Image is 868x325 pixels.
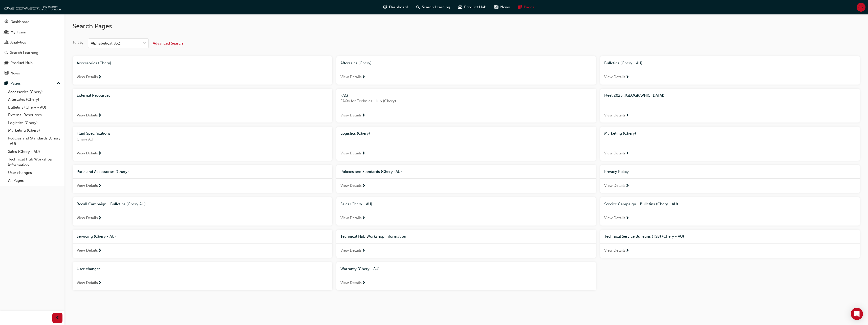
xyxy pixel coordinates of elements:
span: people-icon [5,30,8,35]
span: View Details [77,280,98,286]
button: JQ [857,3,865,12]
span: View Details [77,112,98,118]
a: Sales (Chery - AU) [6,148,62,156]
span: Service Campaign - Bulletins (Chery - AU) [604,202,678,206]
span: View Details [604,74,625,80]
span: chart-icon [5,40,8,45]
span: View Details [340,215,362,221]
span: View Details [604,183,625,189]
a: Marketing (Chery) [6,127,62,134]
span: next-icon [625,216,629,221]
div: Sort by [73,40,83,45]
span: next-icon [625,113,629,118]
span: next-icon [625,184,629,188]
span: next-icon [98,75,102,80]
span: Warranty (Chery - AU) [340,267,380,271]
span: News [500,4,510,10]
span: news-icon [5,71,8,76]
span: Fleet 2025 ([GEOGRAPHIC_DATA]) [604,93,664,98]
span: FAQs for Technical Hub (Chery) [340,98,592,104]
a: Logistics (Chery) [6,119,62,127]
a: User changes [6,169,62,177]
span: Dashboard [389,4,408,10]
a: Parts and Accessories (Chery)View Details [73,165,332,193]
span: View Details [604,150,625,156]
a: News [2,69,62,78]
a: Recall Campaign - Bulletins (Chery AU)View Details [73,197,332,226]
a: Aftersales (Chery)View Details [336,56,596,85]
span: Search Learning [422,4,450,10]
span: Bulletins (Chery - AU) [604,61,642,65]
a: car-iconProduct Hub [454,2,490,12]
span: View Details [604,248,625,253]
span: next-icon [98,216,102,221]
div: Alphabetical: A-Z [91,40,120,46]
span: View Details [340,280,362,286]
span: next-icon [98,113,102,118]
span: Policies and Standards (Chery -AU) [340,169,402,174]
span: pages-icon [5,81,8,86]
span: down-icon [143,40,146,47]
a: FAQFAQs for Technical Hub (Chery)View Details [336,89,596,123]
span: Advanced Search [153,41,183,46]
a: Product Hub [2,58,62,68]
span: next-icon [362,75,365,80]
span: guage-icon [383,4,387,10]
a: Technical Service Bulletins (TSB) (Chery - AU)View Details [600,230,860,258]
span: Accessories (Chery) [77,61,111,65]
span: next-icon [362,151,365,156]
a: My Team [2,28,62,37]
div: Product Hub [10,60,33,66]
a: Service Campaign - Bulletins (Chery - AU)View Details [600,197,860,226]
a: guage-iconDashboard [379,2,412,12]
a: Sales (Chery - AU)View Details [336,197,596,226]
span: View Details [340,112,362,118]
div: Pages [10,80,21,86]
a: news-iconNews [490,2,514,12]
span: Technical Service Bulletins (TSB) (Chery - AU) [604,234,684,239]
span: View Details [340,74,362,80]
span: Privacy Policy [604,169,629,174]
span: View Details [340,248,362,253]
a: Search Learning [2,48,62,57]
a: Analytics [2,38,62,47]
div: My Team [10,29,26,35]
span: search-icon [5,51,8,55]
span: next-icon [98,184,102,188]
a: Policies and Standards (Chery -AU) [6,134,62,148]
span: External Resources [77,93,110,98]
a: User changesView Details [73,262,332,290]
span: next-icon [362,249,365,253]
span: next-icon [625,151,629,156]
a: pages-iconPages [514,2,538,12]
button: Pages [2,79,62,88]
span: View Details [77,74,98,80]
a: External ResourcesView Details [73,89,332,123]
span: Recall Campaign - Bulletins (Chery AU) [77,202,146,206]
a: Policies and Standards (Chery -AU)View Details [336,165,596,193]
span: View Details [77,150,98,156]
span: next-icon [362,216,365,221]
span: Aftersales (Chery) [340,61,372,65]
span: Parts and Accessories (Chery) [77,169,129,174]
span: Chery AU [77,136,328,142]
span: Sales (Chery - AU) [340,202,372,206]
button: DashboardMy TeamAnalyticsSearch LearningProduct HubNews [2,16,62,79]
span: next-icon [98,151,102,156]
a: Technical Hub Workshop informationView Details [336,230,596,258]
span: View Details [77,215,98,221]
a: Aftersales (Chery) [6,96,62,104]
span: View Details [77,248,98,253]
a: oneconnect [3,2,61,12]
span: next-icon [625,249,629,253]
a: search-iconSearch Learning [412,2,454,12]
a: Bulletins (Chery - AU) [6,104,62,111]
span: next-icon [625,75,629,80]
span: next-icon [362,113,365,118]
div: News [10,70,20,76]
span: guage-icon [5,20,8,24]
span: next-icon [98,281,102,286]
a: Technical Hub Workshop information [6,155,62,169]
a: Dashboard [2,17,62,27]
span: car-icon [5,61,8,65]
